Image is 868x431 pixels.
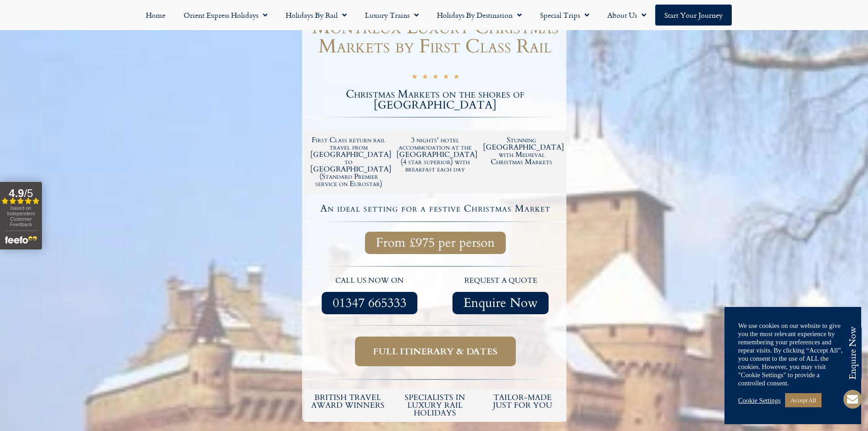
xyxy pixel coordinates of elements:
p: request a quote [440,275,562,287]
div: We use cookies on our website to give you the most relevant experience by remembering your prefer... [738,322,847,387]
nav: Menu [5,5,863,26]
a: Holidays by Rail [277,5,356,26]
a: Luxury Trains [356,5,428,26]
h2: Stunning [GEOGRAPHIC_DATA] with Medieval Christmas Markets [483,136,560,166]
h2: 3 nights' hotel accommodation at the [GEOGRAPHIC_DATA] (4 star superior) with breakfast each day [396,136,474,173]
span: Enquire Now [463,297,538,309]
i: ★ [443,73,449,83]
a: About Us [598,5,655,26]
a: Cookie Settings [738,396,781,405]
a: 01347 665333 [322,292,417,314]
h2: First Class return rail travel from [GEOGRAPHIC_DATA] to [GEOGRAPHIC_DATA] (Standard Premier serv... [310,136,388,187]
h6: Specialists in luxury rail holidays [396,394,474,417]
a: From £975 per person [365,232,506,254]
span: 01347 665333 [333,297,406,309]
a: Special Trips [531,5,598,26]
i: ★ [411,73,417,83]
h5: tailor-made just for you [483,394,562,409]
i: ★ [432,73,438,83]
a: Full itinerary & dates [355,337,516,366]
a: Home [137,5,175,26]
div: 5/5 [411,71,459,83]
a: Enquire Now [452,292,549,314]
p: call us now on [309,275,431,287]
h1: Montreux Luxury Christmas Markets by First Class Rail [304,18,566,56]
span: From £975 per person [376,237,495,249]
a: Start your Journey [655,5,732,26]
h2: Christmas Markets on the shores of [GEOGRAPHIC_DATA] [304,89,566,111]
a: Orient Express Holidays [175,5,277,26]
i: ★ [453,73,459,83]
span: Full itinerary & dates [373,346,498,357]
h5: British Travel Award winners [309,394,387,409]
i: ★ [422,73,428,83]
a: Holidays by Destination [428,5,531,26]
h4: An ideal setting for a festive Christmas Market [306,204,565,213]
a: Accept All [785,393,822,407]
